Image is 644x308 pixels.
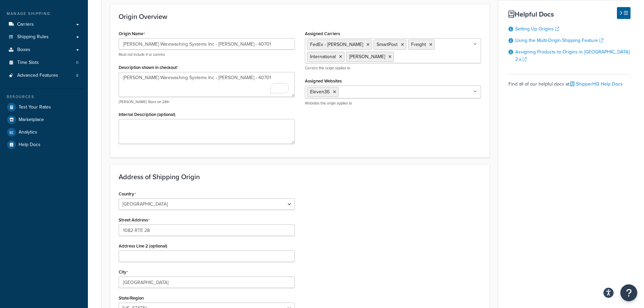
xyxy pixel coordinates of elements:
a: Test Your Rates [5,101,83,113]
span: Help Docs [19,142,41,148]
p: Must not include # or comma [119,52,295,57]
li: Time Slots [5,56,83,69]
span: FedEx - [PERSON_NAME] [310,41,363,48]
span: Shipping Rules [17,34,49,40]
label: Address Line 2 (optional) [119,243,167,248]
textarea: To enrich screen reader interactions, please activate Accessibility in Grammarly extension settings [119,72,295,97]
label: Street Address [119,217,150,223]
span: Freight [411,41,426,48]
a: Shipping Rules [5,31,83,43]
span: Advanced Features [17,73,58,78]
span: SmartPost [377,41,398,48]
label: Internal Description (optional) [119,112,175,117]
button: Open Resource Center [620,284,637,301]
span: 0 [76,60,78,66]
label: Assigned Websites [305,78,342,84]
a: Boxes [5,44,83,56]
label: Country [119,191,136,197]
label: City [119,269,128,275]
span: Marketplace [19,117,44,123]
span: Analytics [19,129,37,135]
a: Help Docs [5,139,83,151]
div: Manage Shipping [5,11,83,17]
a: Time Slots0 [5,56,83,69]
button: Hide Help Docs [617,7,630,19]
div: Find all of our helpful docs at: [508,74,630,89]
span: Boxes [17,47,30,53]
div: Resources [5,94,83,100]
a: Using the Multi-Origin Shipping Feature [515,37,603,44]
p: Websites this origin applies to [305,101,481,106]
h3: Helpful Docs [508,10,630,18]
label: Assigned Carriers [305,31,340,36]
li: Advanced Features [5,69,83,82]
p: [PERSON_NAME] Store on 24th [119,99,295,104]
a: ShipperHQ Help Docs [570,80,623,88]
a: Assigning Products to Origins in [GEOGRAPHIC_DATA] 2.x [515,48,629,63]
a: Marketplace [5,114,83,126]
span: International [310,53,336,60]
h3: Address of Shipping Origin [119,173,481,181]
label: Description shown in checkout [119,65,178,70]
span: [PERSON_NAME] [349,53,385,60]
label: Origin Name [119,31,145,37]
span: Time Slots [17,60,39,66]
label: State/Region [119,295,144,301]
p: Carriers this origin applies to [305,66,481,71]
span: Test Your Rates [19,104,51,110]
span: 8 [76,73,78,78]
a: Carriers [5,18,83,31]
span: Eleven36 [310,88,330,95]
a: Advanced Features8 [5,69,83,82]
a: Setting Up Origins [515,25,559,32]
h3: Origin Overview [119,13,481,20]
span: Carriers [17,22,34,27]
a: Analytics [5,126,83,138]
